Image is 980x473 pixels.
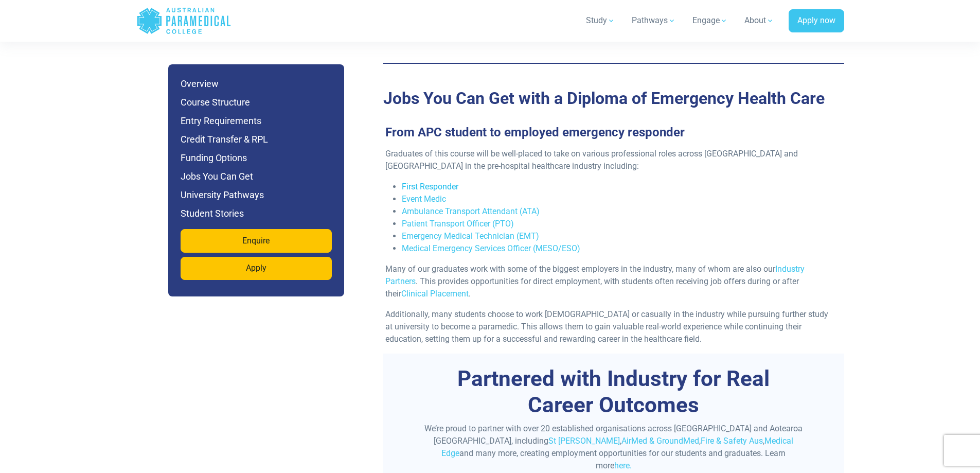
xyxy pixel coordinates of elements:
p: Graduates of this course will be well-placed to take on various professional roles across [GEOGRA... [385,148,834,172]
a: About [738,6,780,35]
h2: Jobs You Can Get [383,89,844,108]
a: Pathways [626,6,682,35]
a: First Responder [402,182,458,191]
h3: Partnered with Industry for Real Career Outcomes [423,366,804,418]
p: Additionally, many students choose to work [DEMOGRAPHIC_DATA] or casually in the industry while p... [385,308,834,345]
a: Medical Emergency Services Officer (MESO/ESO) [402,243,580,253]
a: Australian Paramedical College [136,4,231,38]
a: Apply now [789,9,844,33]
a: Study [580,6,621,35]
a: here. [614,461,632,470]
a: Emergency Medical Technician (EMT) [402,231,539,241]
p: Many of our graduates work with some of the biggest employers in the industry, many of whom are a... [385,263,834,300]
a: Fire & Safety Aus [701,436,763,446]
a: St [PERSON_NAME] [548,436,620,446]
h3: From APC student to employed emergency responder [379,125,840,140]
p: We’re proud to partner with over 20 established organisations across [GEOGRAPHIC_DATA] and Aotear... [423,423,804,472]
a: Engage [686,6,734,35]
a: Medical Edge [441,436,793,458]
a: Clinical Placement [401,289,469,299]
a: Ambulance Transport Attendant (ATA) [402,206,540,216]
a: Patient Transport Officer (PTO) [402,219,514,229]
a: AirMed & GroundMed [621,436,699,446]
a: Event Medic [402,194,446,204]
